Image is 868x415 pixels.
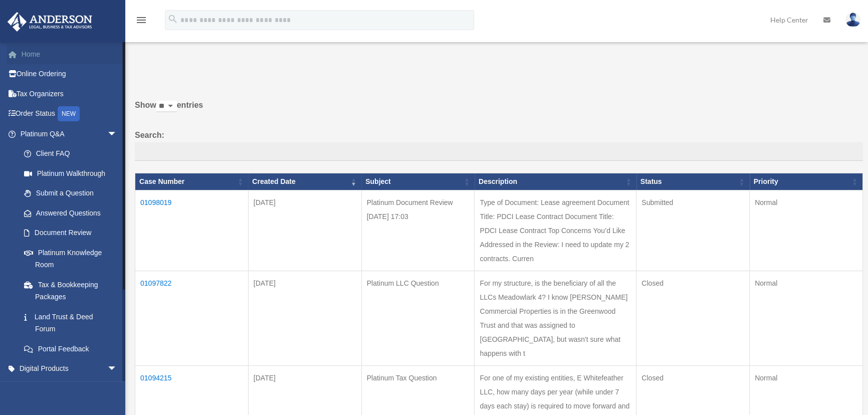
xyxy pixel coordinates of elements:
[361,271,475,366] td: Platinum LLC Question
[7,64,132,84] a: Online Ordering
[248,271,361,366] td: [DATE]
[636,190,750,271] td: Submitted
[248,173,361,190] th: Created Date: activate to sort column ascending
[14,203,122,223] a: Answered Questions
[14,243,127,275] a: Platinum Knowledge Room
[7,84,132,104] a: Tax Organizers
[135,98,863,122] label: Show entries
[14,183,127,203] a: Submit a Question
[14,339,127,359] a: Portal Feedback
[135,128,863,161] label: Search:
[248,190,361,271] td: [DATE]
[7,378,132,398] a: My Entitiesarrow_drop_down
[135,271,249,366] td: 01097822
[750,173,863,190] th: Priority: activate to sort column ascending
[750,190,863,271] td: Normal
[475,271,636,366] td: For my structure, is the beneficiary of all the LLCs Meadowlark 4? I know [PERSON_NAME] Commercia...
[7,44,132,64] a: Home
[14,223,127,243] a: Document Review
[7,104,132,124] a: Order StatusNEW
[107,124,127,144] span: arrow_drop_down
[135,18,147,26] a: menu
[135,14,147,26] i: menu
[636,271,750,366] td: Closed
[14,163,127,183] a: Platinum Walkthrough
[14,144,127,164] a: Client FAQ
[58,106,80,121] div: NEW
[7,359,132,379] a: Digital Productsarrow_drop_down
[135,173,249,190] th: Case Number: activate to sort column ascending
[167,14,178,25] i: search
[135,142,863,161] input: Search:
[14,307,127,339] a: Land Trust & Deed Forum
[475,173,636,190] th: Description: activate to sort column ascending
[475,190,636,271] td: Type of Document: Lease agreement Document Title: PDCI Lease Contract Document Title: PDCI Lease ...
[107,378,127,399] span: arrow_drop_down
[135,190,249,271] td: 01098019
[636,173,750,190] th: Status: activate to sort column ascending
[7,124,127,144] a: Platinum Q&Aarrow_drop_down
[107,359,127,379] span: arrow_drop_down
[750,271,863,366] td: Normal
[361,173,475,190] th: Subject: activate to sort column ascending
[845,13,860,27] img: User Pic
[156,101,177,112] select: Showentries
[5,12,95,32] img: Anderson Advisors Platinum Portal
[14,275,127,307] a: Tax & Bookkeeping Packages
[361,190,475,271] td: Platinum Document Review [DATE] 17:03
